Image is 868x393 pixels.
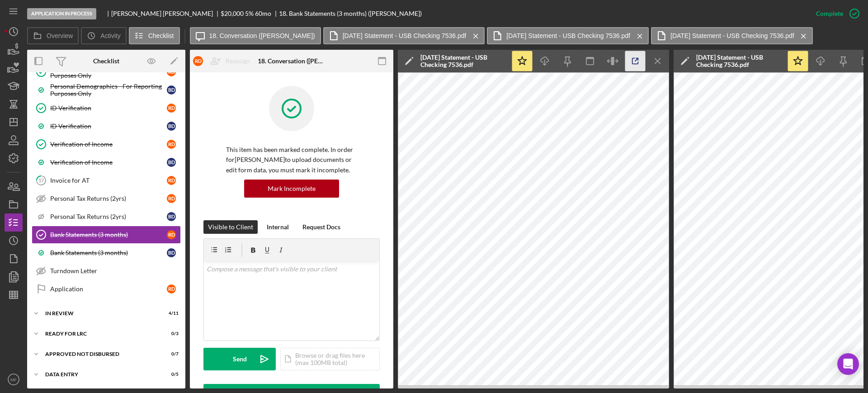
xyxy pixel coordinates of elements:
[162,311,179,316] div: 4 / 11
[696,54,782,68] div: [DATE] Statement - USB Checking 7536.pdf
[27,8,96,19] div: Application In Process
[203,348,276,370] button: Send
[81,27,126,44] button: Activity
[32,262,181,280] a: Turndown Letter
[50,123,167,130] div: ID Verification
[148,32,174,39] label: Checklist
[32,135,181,153] a: Verification of IncomeRD
[245,10,254,17] div: 5 %
[487,27,649,44] button: [DATE] Statement - USB Checking 7536.pdf
[816,5,843,23] div: Complete
[32,244,181,262] a: Bank Statements (3 months)BD
[837,353,859,375] div: Open Intercom Messenger
[193,56,203,66] div: R D
[807,5,863,23] button: Complete
[50,195,167,202] div: Personal Tax Returns (2yrs)
[203,220,258,234] button: Visible to Client
[189,52,259,70] button: RDReassign
[302,220,340,234] div: Request Docs
[209,32,315,39] label: 18. Conversation ([PERSON_NAME])
[32,171,181,189] a: 17Invoice for ATRD
[268,180,316,198] div: Mark Incomplete
[32,280,181,298] a: ApplicationRD
[298,220,345,234] button: Request Docs
[279,10,422,17] div: 18. Bank Statements (3 months) ([PERSON_NAME])
[32,208,181,226] a: Personal Tax Returns (2yrs)BD
[167,104,176,113] div: R D
[167,176,176,185] div: R D
[38,177,44,183] tspan: 17
[208,220,253,234] div: Visible to Client
[32,189,181,208] a: Personal Tax Returns (2yrs)RD
[50,177,167,184] div: Invoice for AT
[226,52,250,70] div: Reassign
[244,180,339,198] button: Mark Incomplete
[506,32,630,39] label: [DATE] Statement - USB Checking 7536.pdf
[226,145,357,175] p: This item has been marked complete. In order for [PERSON_NAME] to upload documents or edit form d...
[10,377,17,382] text: MF
[32,226,181,244] a: Bank Statements (3 months)RD
[5,370,23,388] button: MF
[167,212,176,221] div: B D
[167,158,176,167] div: B D
[111,10,221,17] div: [PERSON_NAME] [PERSON_NAME]
[162,351,179,357] div: 0 / 7
[93,57,119,65] div: Checklist
[167,194,176,203] div: R D
[50,285,167,293] div: Application
[162,331,179,336] div: 0 / 3
[343,32,467,39] label: [DATE] Statement - USB Checking 7536.pdf
[255,10,271,17] div: 60 mo
[50,83,167,97] div: Personal Demographics - For Reporting Purposes Only
[167,248,176,257] div: B D
[47,32,73,39] label: Overview
[32,153,181,171] a: Verification of IncomeBD
[50,267,180,275] div: Turndown Letter
[233,348,247,370] div: Send
[167,140,176,149] div: R D
[45,351,156,357] div: Approved Not Disbursed
[32,99,181,117] a: ID VerificationRD
[221,9,244,17] span: $20,000
[45,331,156,336] div: Ready for LRC
[50,231,167,238] div: Bank Statements (3 months)
[167,85,176,95] div: B D
[190,27,321,44] button: 18. Conversation ([PERSON_NAME])
[50,104,167,112] div: ID Verification
[45,311,156,316] div: In Review
[162,372,179,377] div: 0 / 5
[670,32,794,39] label: [DATE] Statement - USB Checking 7536.pdf
[323,27,485,44] button: [DATE] Statement - USB Checking 7536.pdf
[267,220,289,234] div: Internal
[167,230,176,239] div: R D
[50,249,167,256] div: Bank Statements (3 months)
[167,122,176,131] div: B D
[129,27,180,44] button: Checklist
[32,117,181,135] a: ID VerificationBD
[420,54,506,68] div: [DATE] Statement - USB Checking 7536.pdf
[258,57,325,65] div: 18. Conversation ([PERSON_NAME])
[167,284,176,294] div: R D
[27,27,79,44] button: Overview
[100,32,120,39] label: Activity
[50,213,167,220] div: Personal Tax Returns (2yrs)
[50,159,167,166] div: Verification of Income
[262,220,293,234] button: Internal
[50,141,167,148] div: Verification of Income
[45,372,156,377] div: Data Entry
[651,27,813,44] button: [DATE] Statement - USB Checking 7536.pdf
[32,81,181,99] a: Personal Demographics - For Reporting Purposes OnlyBD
